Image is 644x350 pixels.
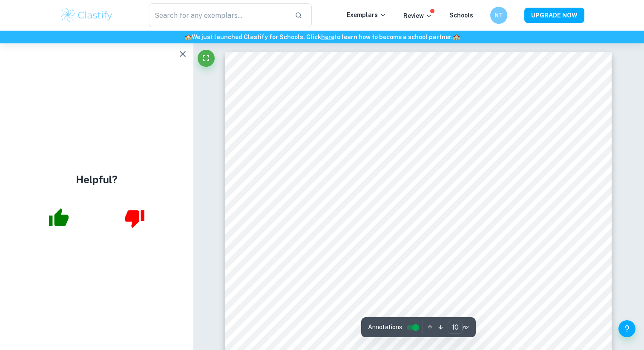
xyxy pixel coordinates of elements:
a: Schools [449,12,473,19]
button: Fullscreen [198,50,215,67]
button: NT [490,7,507,24]
h6: NT [494,11,504,20]
img: Clastify logo [60,7,114,24]
h4: Helpful? [76,172,118,187]
p: Exemplars [347,10,386,20]
span: 🏫 [184,34,192,40]
button: UPGRADE NOW [524,8,584,23]
h6: We just launched Clastify for Schools. Click to learn how to become a school partner. [2,32,642,42]
a: here [321,34,334,40]
span: Annotations [368,323,402,332]
input: Search for any exemplars... [149,3,288,27]
p: Review [403,11,432,20]
button: Help and Feedback [618,320,635,337]
span: 🏫 [453,34,460,40]
span: / 12 [463,324,469,331]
